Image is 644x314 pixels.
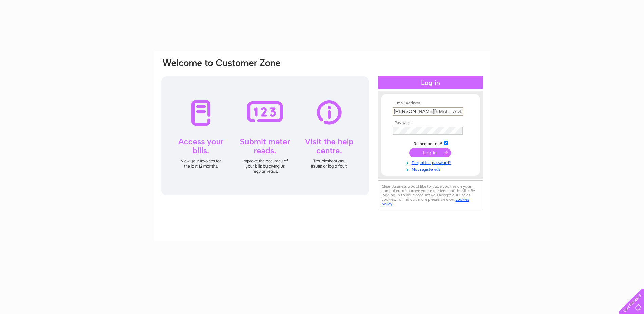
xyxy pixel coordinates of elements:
[378,180,483,210] div: Clear Business would like to place cookies on your computer to improve your experience of the sit...
[382,197,469,206] a: cookies policy
[393,165,470,172] a: Not registered?
[391,101,470,106] th: Email Address:
[391,121,470,125] th: Password:
[391,140,470,146] td: Remember me?
[393,159,470,165] a: Forgotten password?
[409,148,451,157] input: Submit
